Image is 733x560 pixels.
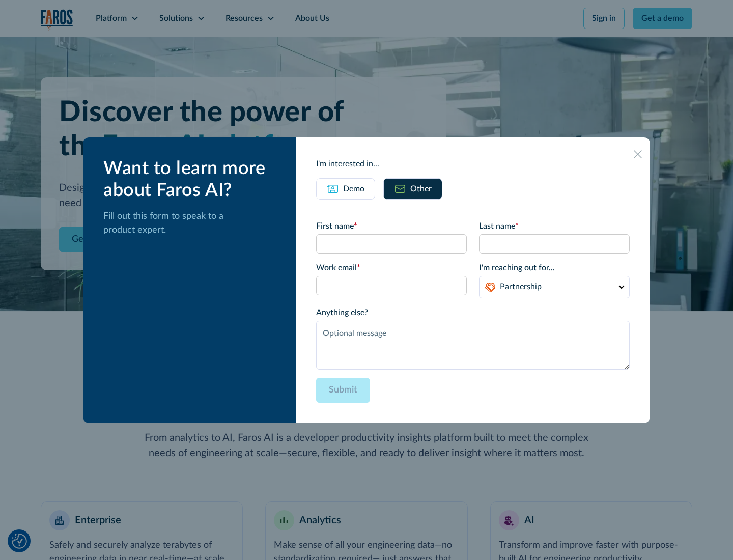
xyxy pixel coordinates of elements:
[103,210,279,237] p: Fill out this form to speak to a product expert.
[316,220,467,232] label: First name
[316,378,370,403] input: Submit
[343,183,364,195] div: Demo
[316,306,630,319] label: Anything else?
[316,158,630,170] div: I'm interested in...
[316,220,630,403] form: Email Form
[479,262,630,274] label: I'm reaching out for...
[410,183,432,195] div: Other
[479,220,630,232] label: Last name
[103,158,279,202] div: Want to learn more about Faros AI?
[316,262,467,274] label: Work email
